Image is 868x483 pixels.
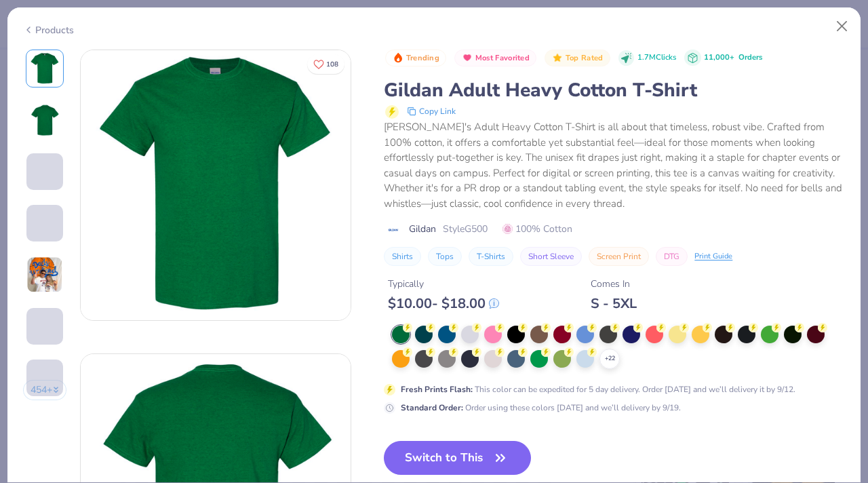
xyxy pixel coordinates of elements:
img: User generated content [26,396,28,433]
span: Style G500 [443,222,488,236]
div: Products [23,23,74,37]
div: $ 10.00 - $ 18.00 [388,295,499,312]
span: Most Favorited [475,54,530,62]
span: Gildan [409,222,436,236]
div: Print Guide [694,251,732,263]
span: 108 [326,61,338,68]
div: [PERSON_NAME]'s Adult Heavy Cotton T-Shirt is all about that timeless, robust vibe. Crafted from ... [384,119,845,211]
button: Badge Button [454,50,536,67]
button: T-Shirts [469,247,513,266]
div: This color can be expedited for 5 day delivery. Order [DATE] and we’ll delivery it by 9/12. [401,383,795,395]
div: 11,000+ [704,52,762,64]
button: Shirts [384,247,421,266]
img: Front [81,50,351,320]
button: Tops [428,247,462,266]
span: + 22 [605,354,615,364]
span: 1.7M Clicks [637,52,676,64]
strong: Fresh Prints Flash : [401,384,473,395]
button: Badge Button [385,50,446,67]
span: 100% Cotton [502,222,572,236]
img: brand logo [384,225,402,235]
div: Comes In [591,277,637,291]
img: Trending sort [393,52,403,63]
div: Gildan Adult Heavy Cotton T-Shirt [384,77,845,103]
button: Close [829,14,855,39]
img: User generated content [26,241,28,278]
button: copy to clipboard [403,103,460,119]
button: Like [307,54,344,74]
button: DTG [656,247,688,266]
div: S - 5XL [591,295,637,312]
img: User generated content [26,190,28,227]
img: User generated content [26,256,63,293]
div: Order using these colors [DATE] and we’ll delivery by 9/19. [401,402,681,414]
img: Front [28,52,61,85]
button: 454+ [23,380,67,400]
button: Short Sleeve [520,247,582,266]
span: Top Rated [566,54,604,62]
button: Badge Button [545,50,610,67]
img: User generated content [26,345,28,381]
span: Trending [406,54,439,62]
button: Screen Print [589,247,649,266]
strong: Standard Order : [401,402,463,413]
img: Top Rated sort [552,52,563,63]
span: Orders [738,52,762,62]
div: Typically [388,277,499,291]
button: Switch to This [384,441,531,475]
img: Back [28,104,61,136]
img: Most Favorited sort [462,52,473,63]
